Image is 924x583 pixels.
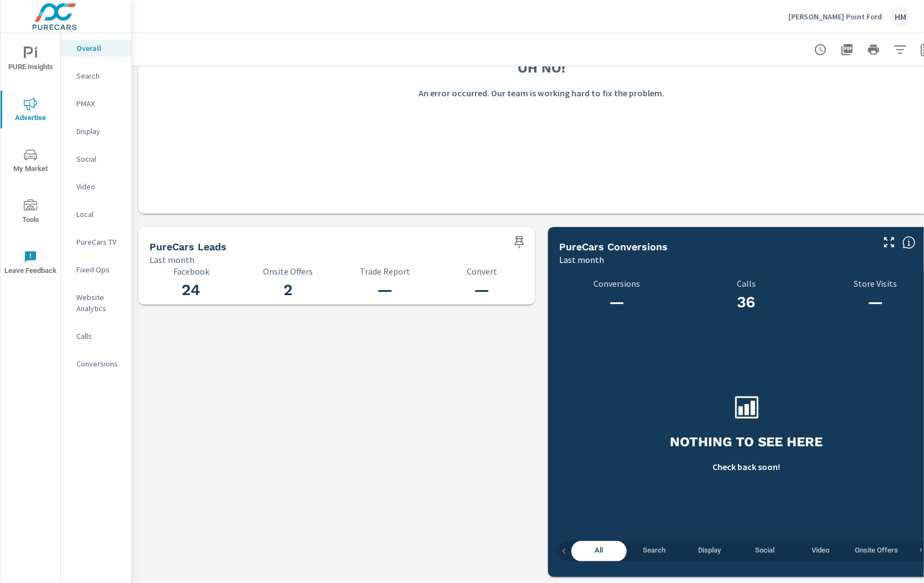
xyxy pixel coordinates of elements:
p: Convert [440,266,524,276]
span: Search [633,545,675,558]
p: Website Analytics [76,292,122,314]
div: nav menu [1,33,60,288]
h3: 36 [688,293,804,312]
p: Video [76,181,122,192]
p: Trade Report [343,266,427,276]
div: PMAX [61,95,131,112]
span: All [578,545,620,558]
p: Check back soon! [713,461,780,474]
h5: PureCars Leads [149,241,226,252]
div: HM [891,7,911,27]
span: Tools [4,199,57,226]
span: My Market [4,148,57,176]
p: Conversions [559,278,675,288]
h5: PureCars Conversions [559,241,668,252]
p: Overall [76,43,122,54]
span: Social [744,545,786,558]
button: Apply Filters [889,39,911,61]
span: Onsite Offers [855,545,898,558]
div: PureCars TV [61,234,131,250]
div: Social [61,151,131,167]
h3: 24 [149,281,233,300]
div: Conversions [61,355,131,372]
span: PURE Insights [4,47,57,74]
span: Video [799,545,842,558]
button: Make Fullscreen [880,234,898,251]
p: Fixed Ops [76,264,122,275]
div: Calls [61,328,131,344]
h3: 2 [246,281,330,300]
p: Local [76,209,122,220]
p: Onsite Offers [246,266,330,276]
p: PMAX [76,98,122,109]
div: Search [61,68,131,84]
p: Calls [76,331,122,342]
span: Display [689,545,731,558]
button: "Export Report to PDF" [836,39,858,61]
div: Overall [61,40,131,56]
p: PureCars TV [76,236,122,247]
span: Advertise [4,97,57,125]
div: Website Analytics [61,289,131,317]
div: Fixed Ops [61,261,131,278]
p: Social [76,153,122,164]
h3: Oh No! [518,59,565,78]
p: Last month [559,253,604,266]
p: Last month [149,253,194,266]
button: Print Report [863,39,885,61]
h3: — [559,293,675,312]
p: Search [76,70,122,81]
div: Local [61,206,131,223]
p: Conversions [76,358,122,369]
p: Calls [688,278,804,288]
p: Facebook [149,266,233,276]
div: Display [61,123,131,140]
span: Leave Feedback [4,250,57,277]
div: Video [61,178,131,195]
span: Save this to your personalized report [510,234,528,251]
p: Display [76,126,122,137]
h3: — [343,281,427,300]
span: Understand conversion over the selected time range. [902,236,916,249]
h3: Nothing to see here [670,433,823,452]
p: [PERSON_NAME] Point Ford [788,12,882,22]
h3: — [440,281,524,300]
p: An error occurred. Our team is working hard to fix the problem. [419,86,664,100]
